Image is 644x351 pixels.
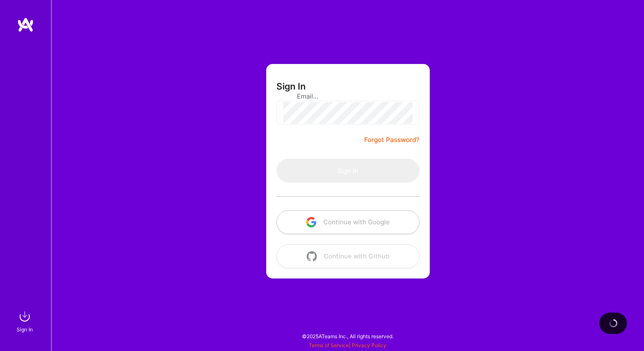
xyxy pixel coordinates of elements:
[306,217,316,227] img: icon
[17,17,34,32] img: logo
[307,251,317,261] img: icon
[309,342,386,348] span: |
[17,325,33,334] div: Sign In
[297,85,399,107] input: Email...
[276,244,420,268] button: Continue with Github
[309,342,349,348] a: Terms of Service
[51,325,644,347] div: © 2025 ATeams Inc., All rights reserved.
[276,159,420,183] button: Sign In
[276,210,420,234] button: Continue with Google
[609,319,618,328] img: loading
[276,81,306,92] h3: Sign In
[16,308,33,325] img: sign in
[352,342,386,348] a: Privacy Policy
[364,135,420,145] a: Forgot Password?
[18,308,33,334] a: sign inSign In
